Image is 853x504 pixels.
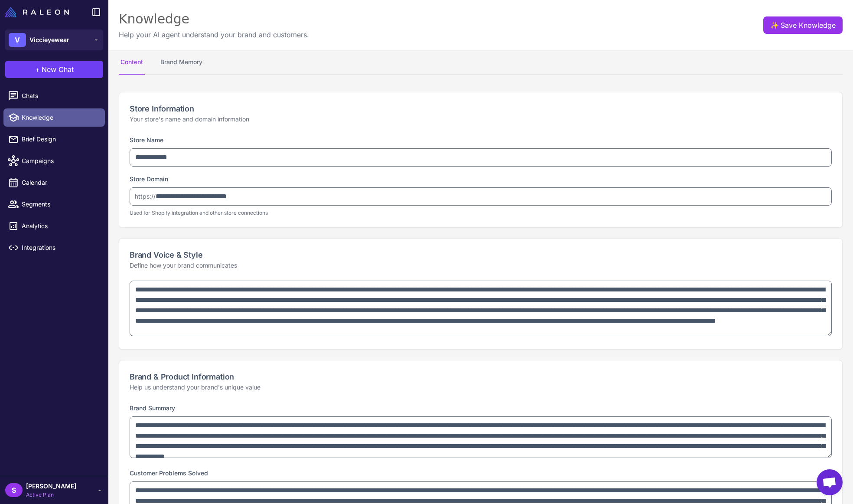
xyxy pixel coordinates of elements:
[5,7,72,17] a: Raleon Logo
[130,115,832,124] p: Your store's name and domain information
[119,29,309,40] p: Help your AI agent understand your brand and customers.
[35,64,40,75] span: +
[5,483,23,497] div: S
[130,404,175,412] label: Brand Summary
[22,113,98,122] span: Knowledge
[3,152,105,170] a: Campaigns
[22,243,98,252] span: Integrations
[763,16,843,34] button: ✨Save Knowledge
[22,200,98,209] span: Segments
[3,87,105,105] a: Chats
[22,91,98,101] span: Chats
[3,108,105,127] a: Knowledge
[130,249,832,261] h2: Brand Voice & Style
[130,209,832,217] p: Used for Shopify integration and other store connections
[29,35,69,45] span: Viccieyewear
[3,173,105,192] a: Calendar
[130,383,832,392] p: Help us understand your brand's unique value
[9,33,26,47] div: V
[26,491,76,499] span: Active Plan
[5,29,103,50] button: VViccieyewear
[22,134,98,144] span: Brief Design
[130,136,163,144] label: Store Name
[3,130,105,148] a: Brief Design
[22,156,98,166] span: Campaigns
[159,50,204,75] button: Brand Memory
[119,10,309,28] div: Knowledge
[22,221,98,231] span: Analytics
[130,469,208,477] label: Customer Problems Solved
[26,481,76,491] span: [PERSON_NAME]
[119,50,145,75] button: Content
[5,61,103,78] button: +New Chat
[22,178,98,187] span: Calendar
[3,217,105,235] a: Analytics
[42,64,74,75] span: New Chat
[130,261,832,270] p: Define how your brand communicates
[817,469,843,495] a: Open chat
[3,239,105,257] a: Integrations
[3,195,105,213] a: Segments
[130,371,832,383] h2: Brand & Product Information
[770,20,777,27] span: ✨
[130,175,168,183] label: Store Domain
[130,103,832,115] h2: Store Information
[5,7,69,17] img: Raleon Logo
